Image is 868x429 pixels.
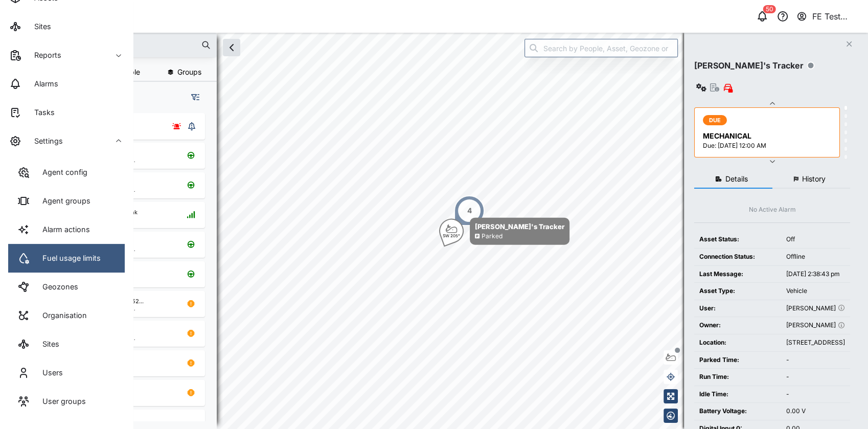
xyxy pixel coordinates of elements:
[699,286,776,296] div: Asset Type:
[35,396,86,407] div: User groups
[8,215,125,244] a: Alarm actions
[699,235,776,244] div: Asset Status:
[35,310,87,321] div: Organisation
[443,234,460,238] div: SW 205°
[35,253,101,264] div: Fuel usage limits
[786,407,845,416] div: 0.00 V
[27,21,51,32] div: Sites
[8,244,125,273] a: Fuel usage limits
[35,367,63,378] div: Users
[27,107,55,118] div: Tasks
[786,252,845,262] div: Offline
[454,195,485,226] div: Map marker
[8,301,125,330] a: Organisation
[749,205,796,215] div: No Active Alarm
[699,355,776,365] div: Parked Time:
[786,304,845,313] div: [PERSON_NAME]
[35,281,78,292] div: Geozones
[786,286,845,296] div: Vehicle
[812,10,859,23] div: FE Test Admin
[699,390,776,399] div: Idle Time:
[27,136,63,147] div: Settings
[8,330,125,358] a: Sites
[786,338,845,348] div: [STREET_ADDRESS]
[796,9,860,24] button: FE Test Admin
[802,175,826,183] span: History
[8,187,125,215] a: Agent groups
[467,205,472,216] div: 4
[786,235,845,244] div: Off
[8,158,125,187] a: Agent config
[699,304,776,313] div: User:
[725,175,748,183] span: Details
[699,407,776,416] div: Battery Voltage:
[786,372,845,382] div: -
[699,338,776,348] div: Location:
[35,195,90,207] div: Agent groups
[524,39,678,57] input: Search by People, Asset, Geozone or Place
[8,387,125,416] a: User groups
[703,141,833,151] div: Due: [DATE] 12:00 AM
[786,269,845,279] div: [DATE] 2:38:43 pm
[763,5,776,13] div: 50
[439,218,569,245] div: Map marker
[8,273,125,301] a: Geozones
[694,59,804,72] div: [PERSON_NAME]'s Tracker
[699,252,776,262] div: Connection Status:
[699,321,776,330] div: Owner:
[27,50,61,61] div: Reports
[709,116,721,125] span: DUE
[699,269,776,279] div: Last Message:
[27,78,58,89] div: Alarms
[482,232,502,241] div: Parked
[703,130,833,142] div: MECHANICAL
[33,33,868,429] canvas: Map
[786,355,845,365] div: -
[35,338,59,350] div: Sites
[699,372,776,382] div: Run Time:
[35,167,87,178] div: Agent config
[786,321,845,330] div: [PERSON_NAME]
[177,69,201,76] span: Groups
[8,358,125,387] a: Users
[35,224,90,235] div: Alarm actions
[786,390,845,399] div: -
[475,221,564,232] div: [PERSON_NAME]'s Tracker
